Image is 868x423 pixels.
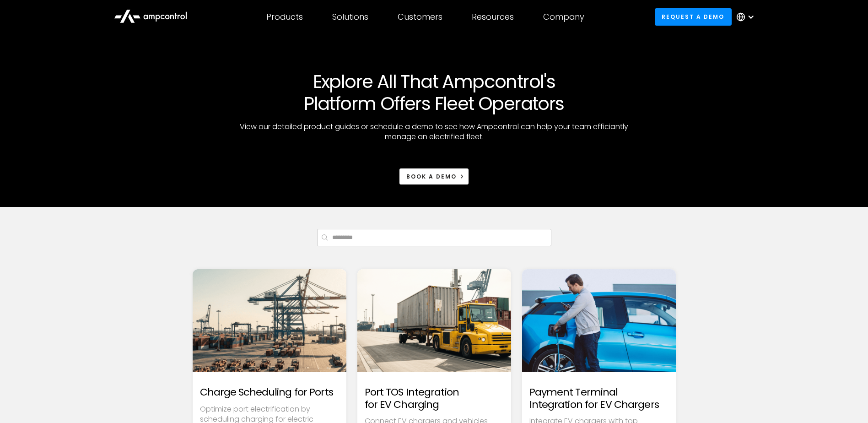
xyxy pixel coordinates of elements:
div: Products [266,12,303,22]
p: View our detailed product guides or schedule a demo to see how Ampcontrol can help your team effi... [233,122,636,142]
a: Book a demo [399,168,469,185]
div: Customers [398,12,442,22]
a: Request a demo [655,8,732,25]
h1: Explore All That Ampcontrol's Platform Offers Fleet Operators [273,70,595,114]
h2: Payment Terminal Integration for EV Chargers [529,386,669,411]
div: Resources [472,12,514,22]
h2: Charge Scheduling for Ports [200,386,333,398]
h2: Port TOS Integration for EV Charging [365,386,504,411]
span: Book a demo [406,173,457,180]
div: Solutions [332,12,368,22]
div: Company [543,12,584,22]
